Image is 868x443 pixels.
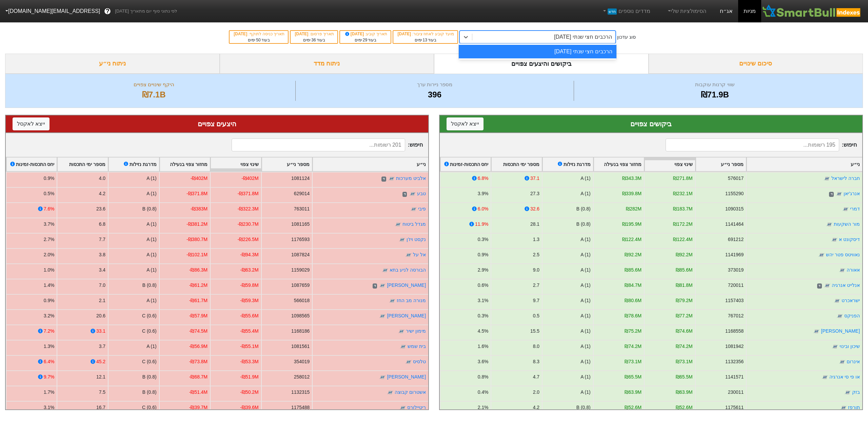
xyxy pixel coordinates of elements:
div: -₪74.5M [189,328,208,335]
div: 0.5% [44,190,55,197]
div: 1081561 [291,343,310,350]
img: tase link [818,252,825,259]
div: 1090315 [725,205,744,213]
div: Toggle SortBy [747,158,862,171]
div: A (1) [146,236,156,243]
div: A (1) [580,373,590,381]
a: דמרי [850,206,860,212]
span: 36 [311,38,316,42]
a: מימון ישיר [406,329,426,334]
div: 2.9% [478,266,489,274]
div: הרכבים חצי שנתי [DATE] [459,45,616,58]
div: -₪59.8M [240,282,258,289]
div: היקף שינויים צפויים [14,81,294,89]
img: tase link [409,191,416,198]
a: אנלייט אנרגיה [832,283,860,288]
div: ₪73.1M [676,358,693,365]
div: סוג עדכון [617,34,636,41]
img: tase link [832,344,839,350]
div: C (0.6) [142,312,157,319]
div: 1132356 [725,358,744,365]
span: ד [829,192,833,197]
div: יחס התכסות-זמינות [9,161,55,168]
div: ₪71.9B [576,89,854,101]
img: tase link [822,374,828,381]
div: 396 [297,89,572,101]
img: tase link [839,267,846,274]
div: ₪78.6M [625,312,642,319]
img: tase link [399,237,406,243]
span: חדש [608,8,617,15]
div: Toggle SortBy [6,158,57,171]
img: tase link [826,221,833,228]
img: SmartBull [761,4,863,18]
div: ₪122.4M [622,236,642,243]
a: [PERSON_NAME] [821,329,860,334]
span: 50 [256,38,260,42]
a: תורפז [848,405,860,410]
img: tase link [813,328,820,335]
img: tase link [399,405,406,411]
div: 1141464 [725,221,744,228]
div: 3.7% [44,221,55,228]
div: הרכבים חצי שנתי [DATE] [554,33,612,41]
a: נאוויטס פטר יהש [826,252,860,258]
div: ביקושים צפויים [447,119,855,129]
div: 1141571 [725,373,744,381]
div: ביקושים והיצעים צפויים [434,54,649,74]
div: 3.1% [478,297,489,304]
a: חברה לישראל [831,176,860,181]
img: tase link [405,359,412,366]
img: tase link [400,344,407,350]
div: בעוד ימים [233,37,284,43]
div: היצעים צפויים [13,119,421,129]
div: 4.0 [99,175,105,182]
div: B (0.8) [142,373,157,381]
div: ₪77.2M [676,312,693,319]
div: Toggle SortBy [440,158,491,171]
div: ₪92.2M [625,251,642,258]
div: ₪65.5M [676,373,693,381]
div: 23.6 [96,205,105,213]
span: 13 [423,38,427,42]
a: או פי סי אנרגיה [829,374,860,380]
div: A (1) [146,175,156,182]
div: 6.4% [44,358,55,365]
div: -₪55.1M [240,343,258,350]
div: 1081165 [291,221,310,228]
div: -₪61.2M [189,282,208,289]
div: 1.0% [44,266,55,274]
div: 629014 [294,190,310,197]
span: ? [106,7,110,16]
div: ₪65.5M [625,373,642,381]
div: 3.2% [44,312,55,319]
div: ₪183.7M [673,205,692,213]
div: -₪94.3M [240,251,258,258]
div: 1.4% [44,282,55,289]
div: B (0.8) [576,221,591,228]
img: tase link [824,282,831,289]
div: 0.3% [478,312,489,319]
div: 6.8 [99,221,105,228]
div: B (0.8) [142,282,157,289]
span: ד [381,177,386,182]
span: ד [373,283,377,289]
span: לפי נתוני סוף יום מתאריך [DATE] [115,8,177,15]
div: 7.6% [44,205,55,213]
img: tase link [379,282,386,289]
input: 201 רשומות... [232,139,405,151]
img: tase link [410,206,417,213]
div: Toggle SortBy [696,158,746,171]
div: ₪81.8M [676,282,693,289]
div: ₪339.8M [622,190,642,197]
img: tase link [379,374,386,381]
a: דיסקונט א [839,237,860,242]
div: 1081942 [725,343,744,350]
div: -₪73.8M [189,358,208,365]
span: [DATE] [234,32,248,36]
div: 1157403 [725,297,744,304]
div: A (1) [580,328,590,335]
a: הסימולציות שלי [664,4,709,18]
div: ₪282M [626,205,642,213]
div: -₪61.7M [189,297,208,304]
